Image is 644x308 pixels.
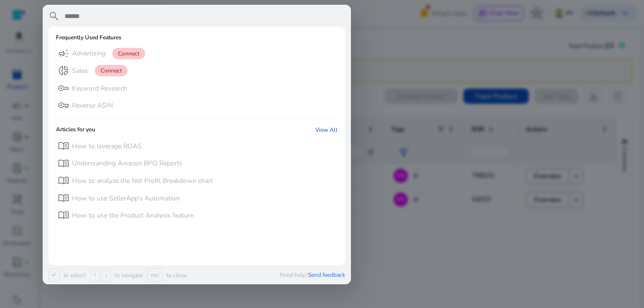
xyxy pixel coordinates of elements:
[48,268,60,282] span: ↵
[112,48,145,59] span: Connect
[113,272,143,279] p: to navigate
[315,126,338,134] a: View All
[56,34,121,41] h6: Frequently Used Features
[72,159,183,168] p: Understanding Amazon BPO Reports
[72,101,113,110] p: Reverse ASIN
[165,272,187,279] p: to close
[72,66,88,76] p: Sales
[62,272,85,279] p: to select
[58,175,69,186] span: menu_book
[72,176,213,186] p: How to analyze the Net Profit Breakdown chart
[58,158,69,169] span: menu_book
[48,10,60,22] span: search
[280,271,345,279] p: Need help?
[101,268,111,282] span: ↓
[58,209,69,221] span: menu_book
[56,126,95,134] h6: Articles for you
[90,268,100,282] span: ↑
[58,100,69,111] span: vpn_key
[95,65,128,76] span: Connect
[58,192,69,204] span: menu_book
[72,211,193,220] p: How to use the Product Analysis feature
[147,268,163,282] span: esc
[72,194,180,203] p: How to use SellerApp’s Automation
[72,84,127,93] p: Keyword Research
[308,271,345,279] span: Send feedback
[58,140,69,152] span: menu_book
[58,65,69,76] span: donut_small
[72,49,106,58] p: Advertising
[58,48,69,59] span: campaign
[58,82,69,94] span: key
[72,142,142,151] p: How to leverage ROAS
